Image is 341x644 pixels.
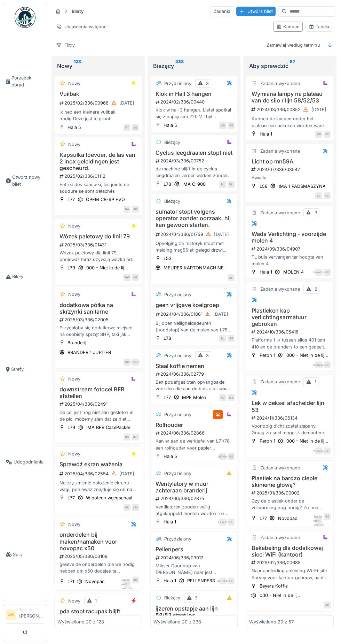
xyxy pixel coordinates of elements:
[74,59,81,64] font: 128
[125,126,129,129] font: FT
[290,59,295,64] font: 57
[187,578,215,583] font: PELLENPERS
[251,230,326,244] font: Wada Verlichting - voorzijde molen 4
[182,182,206,187] font: IMA C-900
[64,100,109,106] font: 2025/02/336/00968
[68,223,80,229] font: Nowy
[259,583,287,589] font: Beyers Koffie
[64,242,106,247] font: 2025/03/336/01431
[156,149,232,156] font: Cyclus leegdraaien stopt niet
[164,454,177,459] font: Hala 5
[156,208,231,228] font: sumator stopt volgens operator zonder oorzaak, hij kan gewoon starten.
[260,81,300,86] font: Zadania wykonane
[221,396,225,399] font: MJ
[64,471,109,476] font: 2025/04/336/02554
[164,395,171,400] font: L77
[259,438,275,444] font: Peron 1
[251,90,322,104] font: Wymiana lampy na plateau van de silo / lijn 58/52/53
[60,233,130,240] font: Wózek paletowy do linii 79
[3,416,47,508] a: Udogodnienia
[68,376,80,382] font: Nowy
[256,329,298,335] font: 2024/10/336/05416
[60,109,116,121] font: Ik heb een kleinere vuilbak nodig.Deze jest te groot.
[259,353,275,358] font: Peron 1
[251,307,306,327] font: Plastieken kap verlichtingsarmatuur gebroken
[68,451,80,457] font: Nowy
[64,317,109,322] font: 2025/03/336/02005
[125,506,129,509] font: MK
[260,210,300,215] font: Zadania wykonane
[214,232,229,237] font: [DATE]
[156,90,212,97] font: Klok in Hall 3 hangen
[160,158,204,163] font: 2024/03/336/00752
[156,504,228,530] font: Ventilatoren zouden veilig afgekoppeld moeten worden, en roosters en schoepen gereinigd worden.
[156,379,231,405] font: Een pot/afgesloten opvangbakje voorzien die aan de buis sluit waar ze een staal nemen van de MPE ...
[286,438,328,444] font: 000 - Niet in de lij...
[64,24,106,29] font: Ustawienia wstępne
[68,292,80,297] font: Nowy
[68,125,81,130] font: Hala 5
[160,430,205,436] font: 2024/06/336/02866
[64,401,108,407] font: 2025/04/336/02491
[314,286,317,292] font: 2
[229,124,233,127] font: GE
[251,254,323,266] font: TL buis vervangen ter hoogte van molen 4
[68,265,75,270] font: L79
[133,578,137,582] font: JD
[325,132,329,136] font: GE
[119,100,134,106] font: [DATE]
[251,337,328,363] font: Platforma 1 -> tussen silos 401 tem 410 en de branders to een gedeelte van een kap naar beneden g...
[86,425,130,430] font: IMA BFB CasePacker
[213,312,228,317] font: [DATE]
[160,232,203,237] font: 2024/04/336/01759
[325,603,329,607] font: JD
[64,43,75,48] font: Filtry
[182,395,206,400] font: MPE Molen
[256,415,297,421] font: 2024/11/336/06134
[195,595,198,600] font: 3
[283,269,303,275] font: MOLEN 4
[311,107,326,112] font: [DATE]
[133,276,137,279] font: AB
[3,230,47,323] a: Bilety
[95,598,97,604] font: 1
[251,475,317,488] font: Plastiek na bardzo ciepłe skinienie głową?
[3,508,47,601] a: Spis
[247,9,273,14] font: Utwórz bilet
[125,360,129,364] font: MO
[68,340,86,345] font: Branderij
[64,174,105,179] font: 2025/02/336/01112
[60,151,135,171] font: Kapsułka toevoer, de las van 2 inox geleidingen jest gescheurd.
[3,323,47,416] a: Strefy
[156,438,230,464] font: Kan er aan de werktafel van L71/78 een rolhouder voor papier gehangen worden zoals op L71/72 (zie...
[86,265,128,270] font: 000 - Niet in de lij...
[260,379,300,384] font: Zadania wykonane
[60,182,129,194] font: Entrée des kapsułki, les joints de soudure se sont détachés
[325,270,329,274] font: GE
[256,167,300,172] font: 2024/07/336/03547
[160,555,203,560] font: 2024/06/336/03017
[164,292,191,297] font: Przydzielony
[164,536,191,542] font: Przydzielony
[164,353,191,358] font: Przydzielony
[64,554,108,559] font: 2025/05/336/03109
[278,184,325,189] font: IMA 1 PADSMASZYNA
[156,166,232,185] font: de machine blijft in de cyclus leegdraaien verder werken zonder foutmelding
[251,116,327,148] font: Kunnen de lampen onder het plateau een bekeken worden want de operators vinden het wel wat te wei...
[314,210,317,215] font: 3
[60,608,120,621] font: pda stopt racupak blijft draaien
[68,495,75,500] font: L77
[57,62,72,69] font: Nowy
[164,595,180,600] font: Bieżący
[164,412,191,417] font: Przydzielony
[156,563,231,595] font: Mikser Doorloop van [PERSON_NAME] naar jest uniwersalnym rozwiązaniem. Op dit moment to het volle...
[251,158,293,165] font: Licht op mn59A
[229,337,233,340] font: GE
[259,184,267,189] font: L59
[316,24,329,29] font: Tabela
[156,546,183,553] font: Pellenpers
[164,140,180,145] font: Bieżący
[278,516,297,521] font: Novopac
[229,396,233,399] font: MJ
[256,490,299,496] font: 2025/01/336/00002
